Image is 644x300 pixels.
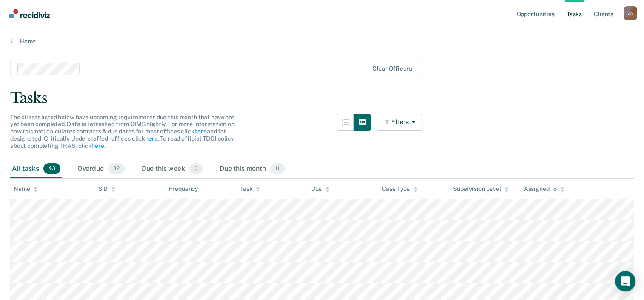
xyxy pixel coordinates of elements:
[194,128,206,135] a: here
[10,160,62,179] div: All tasks43
[108,163,125,174] span: 32
[378,114,423,131] button: Filters
[10,89,634,107] div: Tasks
[624,6,637,20] div: J A
[76,160,126,179] div: Overdue32
[270,163,285,174] span: 11
[189,163,203,174] span: 0
[615,271,635,291] div: Open Intercom Messenger
[372,65,412,72] div: Clear officers
[98,185,116,193] div: SID
[10,114,235,149] span: The clients listed below have upcoming requirements due this month that have not yet been complet...
[624,6,637,20] button: Profile dropdown button
[92,142,104,149] a: here
[10,37,634,45] a: Home
[453,185,509,193] div: Supervision Level
[140,160,204,179] div: Due this week0
[9,9,50,18] img: Recidiviz
[240,185,260,193] div: Task
[43,163,60,174] span: 43
[524,185,564,193] div: Assigned To
[145,135,157,142] a: here
[169,185,198,193] div: Frequency
[311,185,330,193] div: Due
[14,185,37,193] div: Name
[218,160,286,179] div: Due this month11
[382,185,418,193] div: Case Type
